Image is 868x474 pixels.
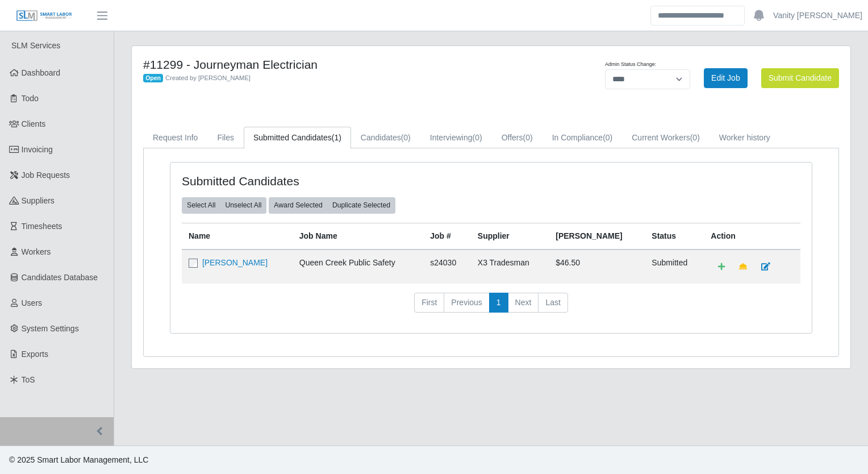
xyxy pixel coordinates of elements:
a: 1 [489,293,508,313]
span: (0) [523,133,533,142]
h4: #11299 - Journeyman Electrician [143,57,542,72]
span: Workers [22,247,51,256]
th: Job # [423,223,471,250]
span: Created by [PERSON_NAME] [165,74,251,81]
span: (0) [690,133,700,142]
span: Dashboard [22,68,61,77]
a: Files [207,127,244,149]
span: Job Requests [22,171,70,180]
h4: Submitted Candidates [182,174,429,188]
th: Job Name [293,223,423,250]
span: ToS [22,375,35,384]
span: Open [143,74,163,83]
button: Duplicate Selected [327,197,395,213]
button: Select All [182,197,220,213]
span: (0) [401,133,411,142]
label: Admin Status Change: [605,61,656,69]
span: Invoicing [22,145,53,154]
span: (1) [332,133,341,142]
span: Exports [22,350,48,359]
a: [PERSON_NAME] [202,258,268,267]
span: Users [22,298,43,307]
span: © 2025 Smart Labor Management, LLC [9,455,148,464]
a: Make Team Lead [732,257,754,277]
span: Suppliers [22,196,55,205]
a: Worker history [710,127,780,149]
a: Candidates [351,127,420,149]
th: Supplier [471,223,549,250]
a: Vanity [PERSON_NAME] [773,10,862,22]
a: Current Workers [622,127,710,149]
span: Candidates Database [22,273,98,282]
span: (0) [603,133,612,142]
a: Interviewing [420,127,492,149]
a: Offers [492,127,542,149]
button: Submit Candidate [761,68,839,88]
a: In Compliance [542,127,623,149]
a: Add Default Cost Code [711,257,732,277]
td: $46.50 [549,250,645,284]
th: Status [645,223,704,250]
nav: pagination [182,293,800,322]
input: Search [650,6,745,26]
span: Timesheets [22,222,62,231]
img: SLM Logo [16,10,73,22]
a: Edit Job [704,68,748,88]
span: SLM Services [11,41,60,50]
th: [PERSON_NAME] [549,223,645,250]
a: Submitted Candidates [244,127,351,149]
span: (0) [473,133,482,142]
th: Action [704,223,800,250]
button: Award Selected [269,197,328,213]
span: Clients [22,119,46,128]
a: Request Info [143,127,207,149]
span: Todo [22,94,39,103]
div: bulk actions [182,197,266,213]
td: s24030 [423,250,471,284]
span: System Settings [22,324,79,333]
div: bulk actions [269,197,395,213]
th: Name [182,223,293,250]
td: X3 Tradesman [471,250,549,284]
td: Queen Creek Public Safety [293,250,423,284]
button: Unselect All [220,197,266,213]
td: submitted [645,250,704,284]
